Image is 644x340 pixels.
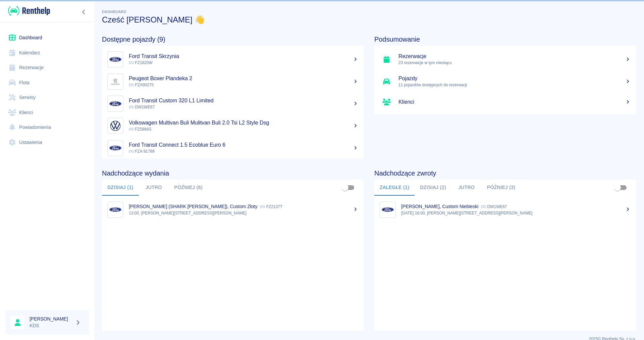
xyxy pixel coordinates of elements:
[5,30,89,45] a: Dashboard
[129,105,155,109] span: DW1WE67
[398,75,631,82] h5: Pojazdy
[5,135,89,150] a: Ustawienia
[129,97,358,104] h5: Ford Transit Custom 320 L1 Limited
[102,70,364,93] a: ImagePeugeot Boxer Plandeka 2 FZA90275
[109,97,122,110] img: Image
[169,180,208,196] button: Później (6)
[339,181,352,194] span: Pokaż przypisane tylko do mnie
[5,90,89,105] a: Serwisy
[109,119,122,132] img: Image
[102,35,364,43] h4: Dostępne pojazdy (9)
[398,60,631,66] p: 23 rezerwacje w tym miesiącu
[102,48,364,70] a: ImageFord Transit Skrzynia FZ1820W
[5,45,89,60] a: Kalendarz
[5,5,50,16] a: Renthelp logo
[8,5,50,16] img: Renthelp logo
[374,169,636,177] h4: Nadchodzące zwroty
[374,180,415,196] button: Zaległe (1)
[260,204,282,209] p: FZ2137T
[129,204,257,209] p: [PERSON_NAME] (SHARK [PERSON_NAME]), Custom Złoty
[129,210,358,216] p: 13:00, [PERSON_NAME][STREET_ADDRESS][PERSON_NAME]
[374,48,636,70] a: Rezerwacje23 rezerwacje w tym miesiącu
[374,93,636,111] a: Klienci
[398,53,631,60] h5: Rezerwacje
[398,82,631,88] p: 11 pojazdów dostępnych do rezerwacji
[102,10,126,14] span: Dashboard
[401,204,478,209] p: [PERSON_NAME], Custom Niebieski
[5,105,89,120] a: Klienci
[374,198,636,221] a: Image[PERSON_NAME], Custom Niebieski DW1WE67[DATE] 16:00, [PERSON_NAME][STREET_ADDRESS][PERSON_NAME]
[129,60,153,65] span: FZ1820W
[374,70,636,93] a: Pojazdy11 pojazdów dostępnych do rezerwacji
[102,198,364,221] a: Image[PERSON_NAME] (SHARK [PERSON_NAME]), Custom Złoty FZ2137T13:00, [PERSON_NAME][STREET_ADDRESS...
[482,180,521,196] button: Później (3)
[5,75,89,90] a: Flota
[109,75,122,88] img: Image
[102,15,636,25] h3: Cześć [PERSON_NAME] 👋
[374,35,636,43] h4: Podsumowanie
[401,210,631,216] p: [DATE] 16:00, [PERSON_NAME][STREET_ADDRESS][PERSON_NAME]
[129,119,358,126] h5: Volkswagen Multivan Buli Mulitvan Buli 2.0 Tsi L2 Style Dsg
[5,60,89,75] a: Rezerwacje
[129,83,154,87] span: FZA90275
[129,149,155,154] span: FZA 91799
[79,8,89,16] button: Zwiń nawigację
[5,120,89,135] a: Powiadomienia
[109,203,122,216] img: Image
[102,137,364,159] a: ImageFord Transit Connect 1.5 Ecoblue Euro 6 FZA 91799
[129,127,151,132] span: FZ5984S
[30,315,72,322] h6: [PERSON_NAME]
[611,181,624,194] span: Pokaż przypisane tylko do mnie
[481,204,507,209] p: DW1WE67
[102,93,364,115] a: ImageFord Transit Custom 320 L1 Limited DW1WE67
[129,142,358,148] h5: Ford Transit Connect 1.5 Ecoblue Euro 6
[415,180,451,196] button: Dzisiaj (2)
[102,115,364,137] a: ImageVolkswagen Multivan Buli Mulitvan Buli 2.0 Tsi L2 Style Dsg FZ5984S
[451,180,482,196] button: Jutro
[109,142,122,154] img: Image
[129,75,358,82] h5: Peugeot Boxer Plandeka 2
[102,180,139,196] button: Dzisiaj (1)
[102,169,364,177] h4: Nadchodzące wydania
[398,99,631,105] h5: Klienci
[139,180,169,196] button: Jutro
[30,322,72,329] p: KDS
[381,203,394,216] img: Image
[109,53,122,66] img: Image
[129,53,358,60] h5: Ford Transit Skrzynia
